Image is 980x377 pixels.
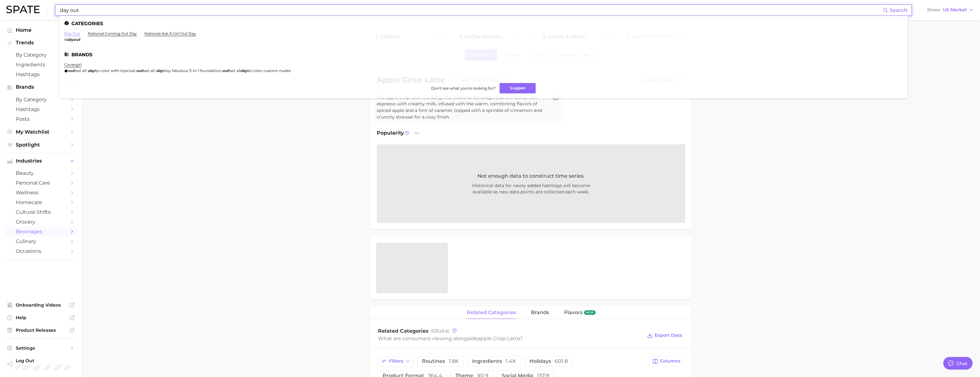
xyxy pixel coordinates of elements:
[16,248,66,254] span: occasions
[5,127,77,137] a: My Watchlist
[64,21,903,26] li: Categories
[449,358,459,364] span: 1.8k
[430,182,632,195] span: Historical data for newly added hashtags will become available as new data points are collected e...
[5,104,77,114] a: Hashtags
[378,334,642,343] div: What are consumers viewing alongside ?
[222,68,229,73] em: out
[16,238,66,244] span: culinary
[5,156,77,166] button: Industries
[414,129,419,137] span: —
[247,68,291,73] span: lip color custom nudes
[16,219,66,225] span: grocery
[5,178,77,188] a: personal care
[5,236,77,246] a: culinary
[16,315,66,320] span: Help
[584,310,595,315] span: new
[431,328,449,334] span: total
[5,207,77,217] a: cultural shifts
[5,188,77,197] a: wellness
[144,31,196,36] a: national ask a girl out day
[75,68,88,73] span: last all-
[5,217,77,227] a: grocery
[5,343,77,353] a: Settings
[477,172,585,180] span: Not enough data to construct time series.
[16,84,66,90] span: Brands
[5,82,77,92] button: Brands
[5,114,77,124] a: Posts
[660,358,680,364] span: Columns
[5,95,77,104] a: by Category
[389,358,403,364] span: Filters
[499,83,536,93] button: Suggest
[564,310,583,315] span: Flavors
[378,328,429,334] span: Related Categories
[136,68,143,73] em: out
[16,142,66,148] span: Spotlight
[5,325,77,335] a: Product Releases
[943,8,967,12] span: US Market
[16,158,66,164] span: Industries
[431,86,496,91] span: Don't see what you're looking for?
[64,52,903,57] li: Brands
[16,106,66,112] span: Hashtags
[16,209,66,215] span: cultural shifts
[16,97,66,103] span: by Category
[377,129,404,137] span: Popularity
[6,6,40,13] img: SPATE
[655,333,682,338] span: Export Data
[64,31,80,36] a: day out
[5,300,77,310] a: Onboarding Videos
[16,129,66,135] span: My Watchlist
[927,8,941,12] span: Show
[5,140,77,150] a: Spotlight
[143,68,156,73] span: last all-
[5,69,77,79] a: Hashtags
[16,71,66,77] span: Hashtags
[67,37,80,42] em: dayout
[5,50,77,60] a: by Category
[16,358,72,363] span: Log Out
[229,68,240,73] span: last all
[156,68,163,73] em: day
[95,68,135,73] span: lip color with topcoat
[16,180,66,186] span: personal care
[5,25,77,35] a: Home
[5,227,77,236] a: beverages
[5,60,77,69] a: Ingredients
[88,31,137,36] a: national coming out day
[16,27,66,33] span: Home
[64,62,82,67] a: covergirl
[422,359,459,364] span: routines
[649,356,684,367] button: Columns
[59,5,883,15] input: Search here for a brand, industry, or ingredient
[890,7,908,13] span: Search
[68,68,75,73] em: out
[16,229,66,235] span: beverages
[16,52,66,58] span: by Category
[16,40,66,46] span: Trends
[163,68,221,73] span: stay fabulous 3-in-1 foundation
[64,68,291,73] div: , ,
[240,68,247,73] em: day
[431,328,437,334] span: 63
[467,310,516,315] span: related categories
[16,199,66,205] span: homecare
[16,62,66,68] span: Ingredients
[88,68,95,73] em: day
[5,246,77,256] a: occasions
[64,37,67,42] span: #
[377,94,548,120] span: The apple crisp latte is a delightful seasonal beverage that combines rich espresso with creamy m...
[926,6,975,14] button: ShowUS Market
[478,335,520,341] span: apple crisp latte
[16,302,66,308] span: Onboarding Videos
[506,358,516,364] span: 1.4k
[645,331,684,340] button: Export Data
[529,359,568,364] span: holidays
[16,190,66,196] span: wellness
[472,359,516,364] span: ingredients
[16,170,66,176] span: beauty
[378,356,414,367] button: Filters
[16,327,66,333] span: Product Releases
[5,356,77,372] a: Log out. Currently logged in with e-mail doyeon@spate.nyc.
[531,310,549,315] span: brands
